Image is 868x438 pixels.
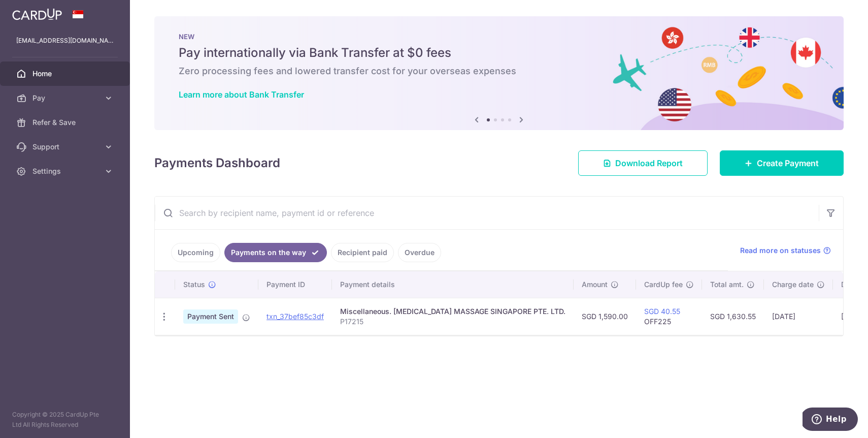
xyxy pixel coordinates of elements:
[331,243,394,262] a: Recipient paid
[32,166,99,176] span: Settings
[155,197,819,229] input: Search by recipient name, payment id or reference
[179,33,819,41] p: NEW
[32,117,99,128] span: Refer & Save
[32,69,99,79] span: Home
[710,279,744,290] span: Total amt.
[644,279,683,290] span: CardUp fee
[644,307,680,316] a: SGD 40.55
[224,243,327,262] a: Payments on the way
[398,243,441,262] a: Overdue
[258,271,332,298] th: Payment ID
[183,279,205,290] span: Status
[179,65,819,77] h6: Zero processing fees and lowered transfer cost for your overseas expenses
[266,312,324,321] a: txn_37bef85c3df
[16,36,114,46] p: [EMAIL_ADDRESS][DOMAIN_NAME]
[332,271,574,298] th: Payment details
[32,93,99,103] span: Pay
[179,45,819,61] h5: Pay internationally via Bank Transfer at $0 fees
[12,8,62,20] img: CardUp
[772,279,814,290] span: Charge date
[340,317,565,327] p: P17215
[154,154,280,172] h4: Payments Dashboard
[183,309,238,324] span: Payment Sent
[740,245,821,256] span: Read more on statuses
[615,157,683,169] span: Download Report
[340,306,565,317] div: Miscellaneous. [MEDICAL_DATA] MASSAGE SINGAPORE PTE. LTD.
[574,298,636,335] td: SGD 1,590.00
[578,150,708,176] a: Download Report
[702,298,764,335] td: SGD 1,630.55
[32,142,99,152] span: Support
[179,89,304,100] a: Learn more about Bank Transfer
[154,16,844,130] img: Bank transfer banner
[582,279,608,290] span: Amount
[803,408,858,433] iframe: Opens a widget where you can find more information
[636,298,702,335] td: OFF225
[764,298,833,335] td: [DATE]
[740,245,831,256] a: Read more on statuses
[171,243,220,262] a: Upcoming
